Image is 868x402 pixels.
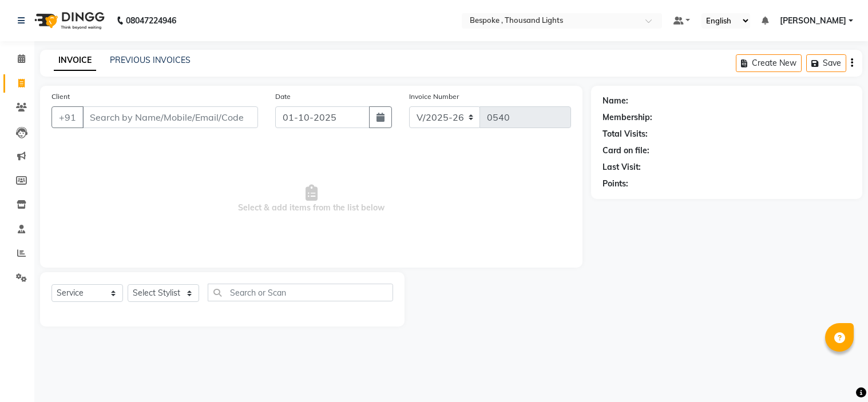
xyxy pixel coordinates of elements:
[603,112,652,124] div: Membership:
[603,161,641,173] div: Last Visit:
[275,91,291,102] label: Date
[51,142,571,256] span: Select & add items from the list below
[603,95,628,107] div: Name:
[82,106,258,128] input: Search by Name/Mobile/Email/Code
[51,91,70,102] label: Client
[603,145,649,157] div: Card on file:
[780,15,846,27] span: [PERSON_NAME]
[54,50,96,71] a: INVOICE
[126,5,176,37] b: 08047224946
[806,54,846,72] button: Save
[208,284,393,301] input: Search or Scan
[29,5,108,37] img: logo
[603,128,648,140] div: Total Visits:
[820,356,857,391] iframe: chat widget
[409,91,459,102] label: Invoice Number
[51,106,84,128] button: +91
[110,55,191,65] a: PREVIOUS INVOICES
[736,54,802,72] button: Create New
[603,178,628,190] div: Points:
